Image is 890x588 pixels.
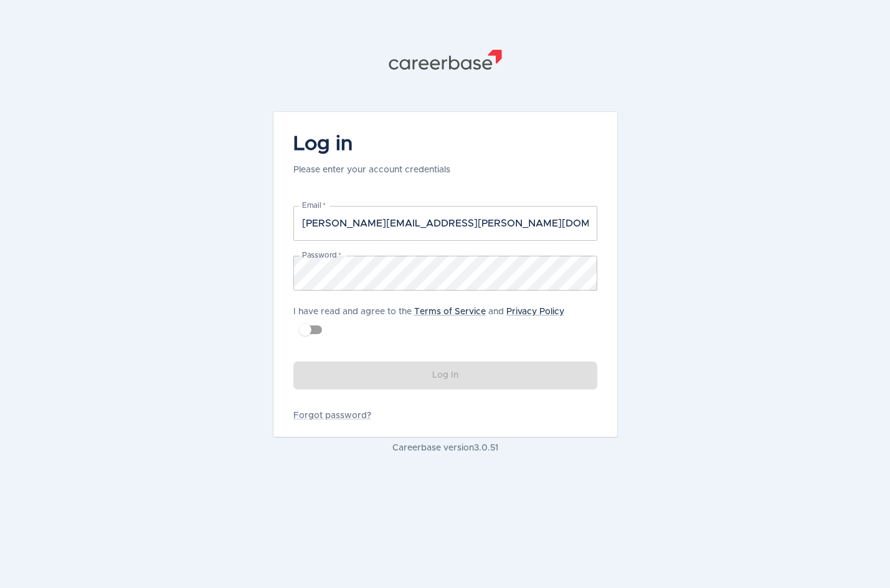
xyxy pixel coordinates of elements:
[302,250,341,261] label: Password
[414,307,486,316] a: Terms of Service
[293,164,450,176] p: Please enter your account credentials
[293,306,597,318] p: I have read and agree to the and
[506,307,564,316] a: Privacy Policy
[293,409,597,422] a: Forgot password?
[302,200,326,211] label: Email
[293,132,450,157] h4: Log in
[273,442,617,454] p: Careerbase version 3.0.51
